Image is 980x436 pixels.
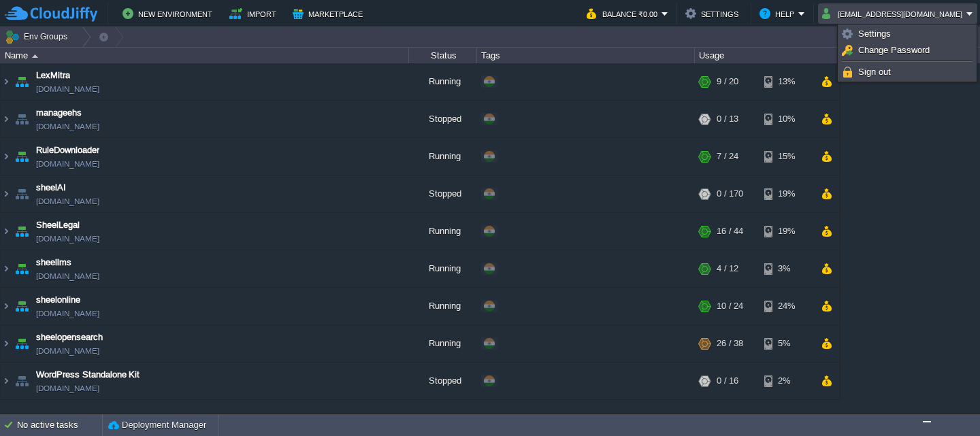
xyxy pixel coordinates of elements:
[12,250,31,287] img: AMDAwAAAACH5BAEAAAAALAAAAAABAAEAAAICRAEAOw==
[764,288,808,324] div: 24%
[1,213,12,250] img: AMDAwAAAACH5BAEAAAAALAAAAAABAAEAAAICRAEAOw==
[717,325,743,362] div: 26 / 38
[759,5,798,22] button: Help
[409,63,477,100] div: Running
[12,363,31,399] img: AMDAwAAAACH5BAEAAAAALAAAAAABAAEAAAICRAEAOw==
[1,250,12,287] img: AMDAwAAAACH5BAEAAAAALAAAAAABAAEAAAICRAEAOw==
[12,138,31,175] img: AMDAwAAAACH5BAEAAAAALAAAAAABAAEAAAICRAEAOw==
[36,331,103,344] a: sheelopensearch
[36,120,99,133] a: [DOMAIN_NAME]
[764,363,808,399] div: 2%
[12,101,31,137] img: AMDAwAAAACH5BAEAAAAALAAAAAABAAEAAAICRAEAOw==
[717,363,738,399] div: 0 / 16
[764,213,808,250] div: 19%
[36,144,99,157] a: RuleDownloader
[858,45,930,55] span: Change Password
[36,195,99,208] a: [DOMAIN_NAME]
[840,27,975,41] a: Settings
[764,175,808,212] div: 19%
[122,5,216,22] button: New Environment
[409,250,477,287] div: Running
[36,293,80,307] a: sheelonline
[717,138,738,175] div: 7 / 24
[36,382,99,395] a: [DOMAIN_NAME]
[12,325,31,362] img: AMDAwAAAACH5BAEAAAAALAAAAAABAAEAAAICRAEAOw==
[410,48,476,63] div: Status
[764,138,808,175] div: 15%
[229,5,280,22] button: Import
[1,63,12,100] img: AMDAwAAAACH5BAEAAAAALAAAAAABAAEAAAICRAEAOw==
[685,5,742,22] button: Settings
[12,213,31,250] img: AMDAwAAAACH5BAEAAAAALAAAAAABAAEAAAICRAEAOw==
[1,138,12,175] img: AMDAwAAAACH5BAEAAAAALAAAAAABAAEAAAICRAEAOw==
[5,5,97,22] img: CloudJiffy
[717,63,738,100] div: 9 / 20
[822,5,966,22] button: [EMAIL_ADDRESS][DOMAIN_NAME]
[293,5,367,22] button: Marketplace
[12,175,31,212] img: AMDAwAAAACH5BAEAAAAALAAAAAABAAEAAAICRAEAOw==
[36,157,99,171] a: [DOMAIN_NAME]
[1,363,12,399] img: AMDAwAAAACH5BAEAAAAALAAAAAABAAEAAAICRAEAOw==
[409,325,477,362] div: Running
[840,43,975,58] a: Change Password
[696,48,839,63] div: Usage
[717,213,743,250] div: 16 / 44
[12,288,31,324] img: AMDAwAAAACH5BAEAAAAALAAAAAABAAEAAAICRAEAOw==
[923,382,966,422] iframe: chat widget
[1,325,12,362] img: AMDAwAAAACH5BAEAAAAALAAAAAABAAEAAAICRAEAOw==
[478,48,694,63] div: Tags
[108,418,206,432] button: Deployment Manager
[36,106,82,120] a: manageehs
[717,288,743,324] div: 10 / 24
[36,368,140,382] a: WordPress Standalone Kit
[858,29,891,39] span: Settings
[717,250,738,287] div: 4 / 12
[36,232,99,246] a: [DOMAIN_NAME]
[717,101,738,137] div: 0 / 13
[764,101,808,137] div: 10%
[409,213,477,250] div: Running
[840,65,975,80] a: Sign out
[36,82,99,96] a: [DOMAIN_NAME]
[587,5,661,22] button: Balance ₹0.00
[1,101,12,137] img: AMDAwAAAACH5BAEAAAAALAAAAAABAAEAAAICRAEAOw==
[409,175,477,212] div: Stopped
[764,63,808,100] div: 13%
[409,363,477,399] div: Stopped
[717,175,743,212] div: 0 / 170
[36,269,99,283] a: [DOMAIN_NAME]
[764,250,808,287] div: 3%
[764,325,808,362] div: 5%
[36,344,99,358] span: [DOMAIN_NAME]
[36,69,70,82] a: LexMitra
[36,256,71,269] a: sheellms
[1,288,12,324] img: AMDAwAAAACH5BAEAAAAALAAAAAABAAEAAAICRAEAOw==
[409,288,477,324] div: Running
[36,218,80,232] a: SheelLegal
[1,175,12,212] img: AMDAwAAAACH5BAEAAAAALAAAAAABAAEAAAICRAEAOw==
[409,101,477,137] div: Stopped
[36,181,66,195] a: sheelAI
[409,138,477,175] div: Running
[1,48,408,63] div: Name
[12,63,31,100] img: AMDAwAAAACH5BAEAAAAALAAAAAABAAEAAAICRAEAOw==
[32,54,38,58] img: AMDAwAAAACH5BAEAAAAALAAAAAABAAEAAAICRAEAOw==
[36,307,99,320] a: [DOMAIN_NAME]
[5,27,72,46] button: Env Groups
[17,414,102,436] div: No active tasks
[858,67,891,77] span: Sign out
